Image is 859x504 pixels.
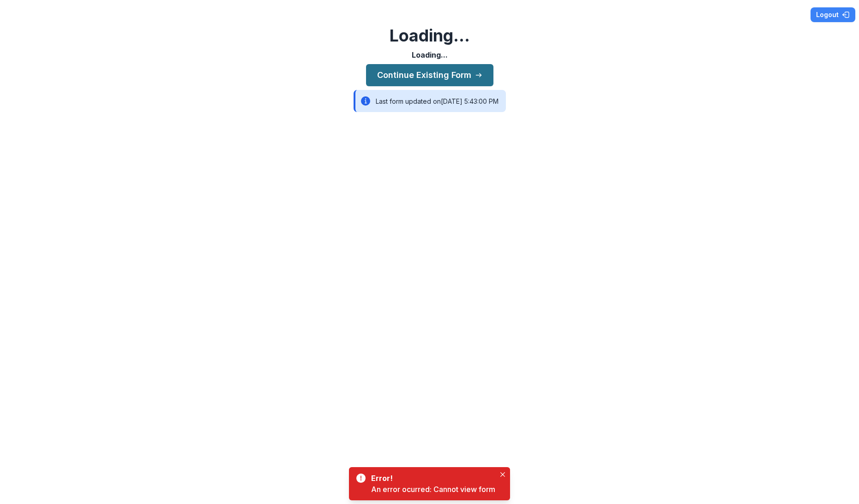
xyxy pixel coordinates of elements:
button: Logout [811,7,855,22]
div: Error! [371,473,492,484]
div: An error ocurred: Cannot view form [371,484,495,495]
p: Loading... [412,49,448,60]
h2: Loading... [390,26,470,46]
button: Continue Existing Form [366,64,493,86]
button: Close [497,469,508,480]
div: Last form updated on [DATE] 5:43:00 PM [354,90,506,112]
